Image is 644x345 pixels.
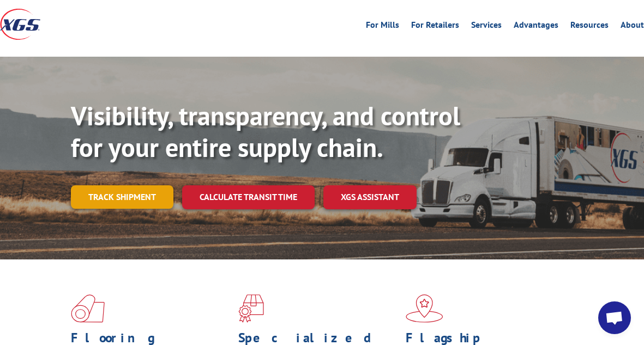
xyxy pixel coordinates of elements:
b: Visibility, transparency, and control for your entire supply chain. [71,99,460,164]
a: Calculate transit time [182,185,315,209]
a: Open chat [598,301,631,334]
img: xgs-icon-total-supply-chain-intelligence-red [71,294,105,323]
a: Advantages [514,21,558,33]
a: Services [471,21,502,33]
a: For Retailers [411,21,459,33]
a: Resources [570,21,609,33]
img: xgs-icon-flagship-distribution-model-red [406,294,443,323]
img: xgs-icon-focused-on-flooring-red [238,294,264,323]
a: About [621,21,644,33]
a: For Mills [366,21,399,33]
a: Track shipment [71,185,173,208]
a: XGS ASSISTANT [323,185,417,209]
